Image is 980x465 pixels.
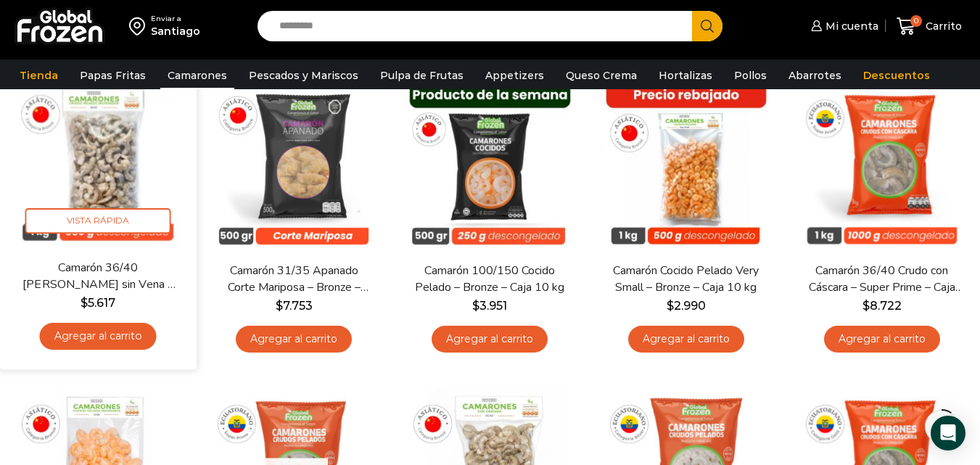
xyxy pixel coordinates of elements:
a: 0 Carrito [893,9,965,44]
span: Mi cuenta [822,19,878,33]
a: Pescados y Mariscos [242,62,366,89]
a: Pollos [727,62,774,89]
bdi: 3.951 [472,299,507,313]
img: address-field-icon.svg [129,14,151,38]
a: Agregar al carrito: “Camarón 100/150 Cocido Pelado - Bronze - Caja 10 kg” [432,326,548,353]
a: Tienda [12,62,65,89]
a: Papas Fritas [73,62,153,89]
a: Camarón 31/35 Apanado Corte Mariposa – Bronze – Caja 5 kg [215,263,372,296]
a: Agregar al carrito: “Camarón 31/35 Apanado Corte Mariposa - Bronze - Caja 5 kg” [236,326,352,353]
a: Abarrotes [781,62,849,89]
span: Carrito [922,19,962,33]
span: $ [862,299,870,313]
a: Camarón 36/40 Crudo con Cáscara – Super Prime – Caja 10 kg [804,263,960,296]
span: 0 [910,15,922,27]
a: Camarón Cocido Pelado Very Small – Bronze – Caja 10 kg [608,263,765,296]
a: Mi cuenta [807,12,878,41]
a: Camarón 100/150 Cocido Pelado – Bronze – Caja 10 kg [411,263,568,296]
div: Santiago [151,24,200,38]
button: Search button [692,11,722,41]
a: Descuentos [856,62,937,89]
a: Camarón 36/40 [PERSON_NAME] sin Vena – Bronze – Caja 10 kg [19,259,177,293]
span: $ [667,299,674,313]
span: $ [472,299,479,313]
bdi: 5.617 [81,296,115,310]
div: Open Intercom Messenger [931,416,965,450]
bdi: 8.722 [862,299,902,313]
bdi: 7.753 [276,299,313,313]
span: Vista Rápida [25,208,171,234]
a: Appetizers [478,62,551,89]
a: Queso Crema [559,62,644,89]
div: Enviar a [151,14,200,24]
a: Agregar al carrito: “Camarón 36/40 Crudo Pelado sin Vena - Bronze - Caja 10 kg” [40,323,157,350]
a: Hortalizas [651,62,720,89]
span: $ [81,296,88,310]
a: Agregar al carrito: “Camarón 36/40 Crudo con Cáscara - Super Prime - Caja 10 kg” [824,326,940,353]
bdi: 2.990 [667,299,706,313]
a: Pulpa de Frutas [373,62,471,89]
span: $ [276,299,283,313]
a: Camarones [160,62,234,89]
a: Agregar al carrito: “Camarón Cocido Pelado Very Small - Bronze - Caja 10 kg” [628,326,744,353]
